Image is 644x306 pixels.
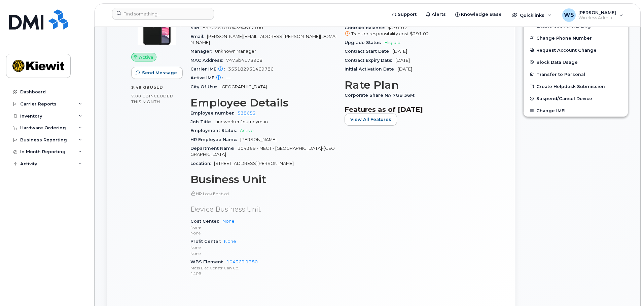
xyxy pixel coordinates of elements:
[215,119,268,124] span: Lineworker Journeyman
[190,111,238,116] span: Employee number
[190,146,238,151] span: Department Name
[190,161,214,166] span: Location
[226,259,258,264] a: 104369.1380
[393,49,407,54] span: [DATE]
[536,96,592,101] span: Suspend/Cancel Device
[150,85,163,90] span: used
[558,8,628,22] div: William Sansom
[190,34,207,39] span: Email
[190,205,336,214] p: Device Business Unit
[190,58,226,63] span: MAC Address
[520,12,544,18] span: Quicklinks
[345,40,385,45] span: Upgrade Status
[190,137,240,142] span: HR Employee Name
[432,11,446,18] span: Alerts
[220,84,267,89] span: [GEOGRAPHIC_DATA]
[421,8,451,21] a: Alerts
[451,8,506,21] a: Knowledge Base
[345,58,395,63] span: Contract Expiry Date
[398,67,412,72] span: [DATE]
[190,230,336,236] p: None
[214,161,294,166] span: [STREET_ADDRESS][PERSON_NAME]
[131,85,150,90] span: 3.48 GB
[190,271,336,276] p: 1406
[190,259,226,264] span: WBS Element
[524,92,628,104] button: Suspend/Cancel Device
[345,79,491,91] h3: Rate Plan
[398,11,417,18] span: Support
[578,15,616,20] span: Wireless Admin
[564,11,574,19] span: WS
[461,11,502,18] span: Knowledge Base
[350,116,391,123] span: View All Features
[131,67,183,79] button: Send Message
[190,97,336,109] h3: Employee Details
[238,111,256,116] a: 538652
[222,219,235,224] a: None
[190,173,336,185] h3: Business Unit
[190,224,336,230] p: None
[385,40,400,45] span: Eligible
[190,67,228,72] span: Carrier IMEI
[524,68,628,80] button: Transfer to Personal
[190,84,220,89] span: City Of Use
[524,56,628,68] button: Block Data Usage
[345,105,491,114] h3: Features as of [DATE]
[524,32,628,44] button: Change Phone Number
[190,34,336,45] span: [PERSON_NAME][EMAIL_ADDRESS][PERSON_NAME][DOMAIN_NAME]
[345,49,393,54] span: Contract Start Date
[190,75,226,80] span: Active IMEI
[190,239,224,244] span: Profit Center
[524,104,628,117] button: Change IMEI
[615,277,639,301] iframe: Messenger Launcher
[190,245,336,250] p: None
[395,58,410,63] span: [DATE]
[190,128,240,133] span: Employment Status
[345,93,418,98] span: Corporate Share NA 7GB 36M
[190,49,215,54] span: Manager
[524,44,628,56] button: Request Account Change
[190,146,335,157] span: 104369 - MECT - [GEOGRAPHIC_DATA]-[GEOGRAPHIC_DATA]
[226,75,230,80] span: —
[190,119,215,124] span: Job Title
[226,58,262,63] span: 7473b4173908
[131,93,174,104] span: included this month
[507,8,556,22] div: Quicklinks
[410,31,429,36] span: $291.02
[190,265,336,271] p: Mass Elec Constr Can Co.
[215,49,256,54] span: Unknown Manager
[224,239,236,244] a: None
[578,10,616,15] span: [PERSON_NAME]
[142,70,177,76] span: Send Message
[345,25,388,30] span: Contract balance
[190,251,336,256] p: None
[345,114,397,126] button: View All Features
[112,8,214,20] input: Find something...
[387,8,421,21] a: Support
[351,31,408,36] span: Transfer responsibility cost
[190,25,203,30] span: SIM
[240,128,254,133] span: Active
[240,137,277,142] span: [PERSON_NAME]
[203,25,263,30] span: 89302610104394617100
[228,67,274,72] span: 353182931469786
[190,191,336,196] p: HR Lock Enabled
[345,25,491,37] span: $291.02
[131,94,149,98] span: 7.00 GB
[190,219,222,224] span: Cost Center
[139,54,153,60] span: Active
[345,67,398,72] span: Initial Activation Date
[524,80,628,92] a: Create Helpdesk Submission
